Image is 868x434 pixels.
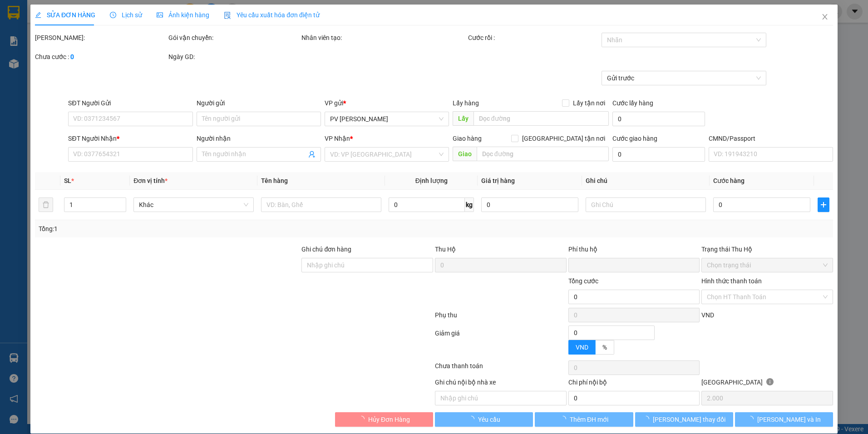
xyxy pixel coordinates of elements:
[39,197,53,212] button: delete
[586,197,706,212] input: Ghi Chú
[261,177,288,184] span: Tên hàng
[747,416,757,422] span: loading
[110,12,116,18] span: clock-circle
[35,11,95,19] span: SỬA ĐƠN HÀNG
[308,151,316,158] span: user-add
[481,177,515,184] span: Giá trị hàng
[9,63,19,76] span: Nơi gửi:
[468,416,478,422] span: loading
[570,414,608,424] span: Thêm ĐH mới
[569,98,609,108] span: Lấy tận nơi
[435,246,456,253] span: Thu Hộ
[478,414,500,424] span: Yêu cầu
[701,244,833,254] div: Trạng thái Thu Hộ
[643,416,653,422] span: loading
[612,147,705,162] input: Cước giao hàng
[68,133,192,143] div: SĐT Người Nhận
[133,177,168,184] span: Đơn vị tính
[535,412,633,427] button: Thêm ĐH mới
[168,52,300,62] div: Ngày GD:
[86,41,128,48] span: 16:03:26 [DATE]
[39,224,335,234] div: Tổng: 1
[766,378,774,385] span: info-circle
[812,5,838,30] button: Close
[301,258,433,272] input: Ghi chú đơn hàng
[568,277,598,285] span: Tổng cước
[713,177,745,184] span: Cước hàng
[707,258,828,272] span: Chọn trạng thái
[453,99,479,107] span: Lấy hàng
[224,12,231,19] img: icon
[35,52,167,62] div: Chưa cước :
[612,99,653,107] label: Cước lấy hàng
[568,377,700,391] div: Chi phí nội bộ
[368,414,410,424] span: Hủy Đơn Hàng
[818,201,829,208] span: plus
[757,414,821,424] span: [PERSON_NAME] và In
[157,11,209,19] span: Ảnh kiện hàng
[358,416,368,422] span: loading
[35,33,167,43] div: [PERSON_NAME]:
[301,246,351,253] label: Ghi chú đơn hàng
[607,71,761,85] span: Gửi trước
[325,135,350,142] span: VP Nhận
[196,98,321,108] div: Người gửi
[434,310,567,326] div: Phụ thu
[612,112,705,126] input: Cước lấy hàng
[709,133,833,143] div: CMND/Passport
[70,53,74,60] b: 0
[821,13,829,20] span: close
[453,111,473,126] span: Lấy
[301,33,466,43] div: Nhân viên tạo:
[602,344,607,351] span: %
[64,177,71,184] span: SL
[434,328,567,359] div: Giảm giá
[68,98,192,108] div: SĐT Người Gửi
[453,135,482,142] span: Giao hàng
[582,172,710,190] th: Ghi chú
[261,197,381,212] input: VD: Bàn, Ghế
[560,416,570,422] span: loading
[701,277,762,285] label: Hình thức thanh toán
[139,198,248,212] span: Khác
[415,177,448,184] span: Định lượng
[473,111,609,126] input: Dọc đường
[31,54,105,61] strong: BIÊN NHẬN GỬI HÀNG HOÁ
[701,377,833,391] div: [GEOGRAPHIC_DATA]
[434,361,567,377] div: Chưa thanh toán
[69,63,84,76] span: Nơi nhận:
[325,98,449,108] div: VP gửi
[653,414,725,424] span: [PERSON_NAME] thay đổi
[196,133,321,143] div: Người nhận
[568,244,700,258] div: Phí thu hộ
[91,34,128,41] span: ND10250272
[157,12,163,18] span: picture
[9,20,21,43] img: logo
[701,311,714,319] span: VND
[612,135,657,142] label: Cước giao hàng
[168,33,300,43] div: Gói vận chuyển:
[24,15,74,49] strong: CÔNG TY TNHH [GEOGRAPHIC_DATA] 214 QL13 - P.26 - Q.BÌNH THẠNH - TP HCM 1900888606
[110,11,142,19] span: Lịch sử
[224,11,320,19] span: Yêu cầu xuất hóa đơn điện tử
[735,412,833,427] button: [PERSON_NAME] và In
[335,412,433,427] button: Hủy Đơn Hàng
[635,412,733,427] button: [PERSON_NAME] thay đổi
[435,377,567,391] div: Ghi chú nội bộ nhà xe
[468,33,600,43] div: Cước rồi :
[435,391,567,405] input: Nhập ghi chú
[518,133,609,143] span: [GEOGRAPHIC_DATA] tận nơi
[31,64,66,74] span: PV [PERSON_NAME]
[818,197,829,212] button: plus
[453,147,477,161] span: Giao
[576,344,588,351] span: VND
[35,12,41,18] span: edit
[465,197,474,212] span: kg
[435,412,533,427] button: Yêu cầu
[477,147,609,161] input: Dọc đường
[330,112,444,126] span: PV Nam Đong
